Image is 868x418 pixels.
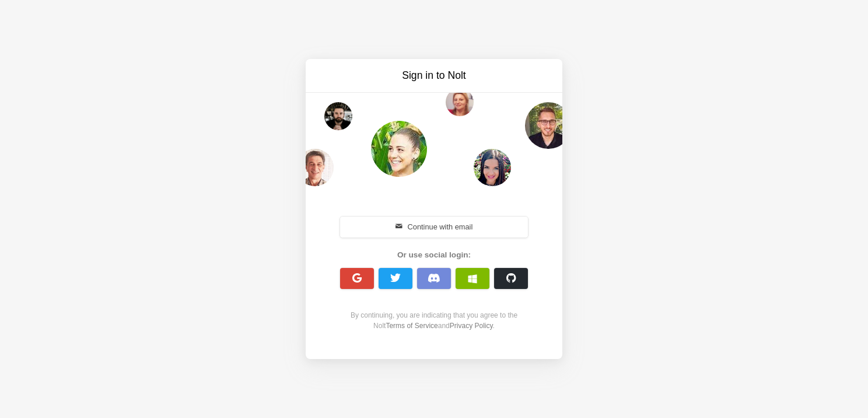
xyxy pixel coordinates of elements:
[450,322,493,330] a: Privacy Policy
[336,68,532,83] h3: Sign in to Nolt
[334,249,534,261] div: Or use social login:
[386,322,437,330] a: Terms of Service
[340,217,528,238] button: Continue with email
[334,310,534,331] div: By continuing, you are indicating that you agree to the Nolt and .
